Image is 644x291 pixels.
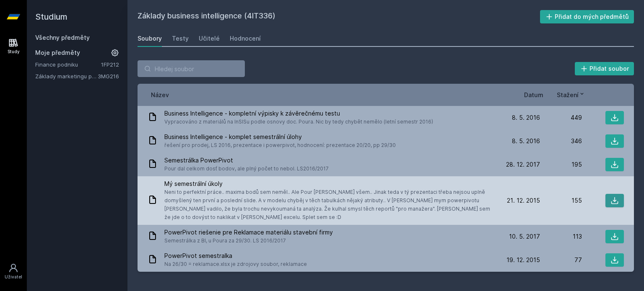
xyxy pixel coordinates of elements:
div: Uživatel [5,274,22,280]
span: Business Intelligence - komplet semestrální úlohy [164,133,396,141]
div: 113 [540,232,582,241]
span: 28. 12. 2017 [506,160,540,169]
span: Semestrálka z BI, u Poura za 29/30. LS 2016/2017 [164,237,333,245]
a: Učitelé [199,30,220,47]
div: Testy [172,34,189,43]
a: Finance podniku [35,60,101,69]
a: Soubory [138,30,162,47]
div: Study [8,49,20,55]
button: Název [151,90,169,99]
input: Hledej soubor [138,60,245,77]
span: 19. 12. 2015 [506,256,540,264]
span: Neni to perfektní práce.. maxima bodů sem neměl.. Ale Pour [PERSON_NAME] všem.. Jinak teda v tý p... [164,188,495,221]
button: Stažení [557,90,585,99]
span: Stažení [557,90,579,99]
a: Všechny předměty [35,34,90,41]
button: Datum [524,90,543,99]
span: Vypracováno z materiálů na InSISu podle osnovy doc. Poura. Nic by tedy chybět nemělo (letní semes... [164,118,433,126]
span: Semestrálka PowerPivot [164,156,329,165]
div: Učitelé [199,34,220,43]
span: PowerPivot riešenie pre Reklamace materiálu stavební firmy [164,228,333,237]
span: Pour dal celkom dosť bodov, ale plný počet to nebol. LS2016/2017 [164,165,329,173]
div: Soubory [138,34,162,43]
span: 8. 5. 2016 [512,113,540,122]
span: PowerPivot semestralka [164,252,307,260]
span: Business Intelligence - kompletní výpisky k závěrečnému testu [164,109,433,118]
a: Study [2,33,25,59]
div: 77 [540,256,582,264]
span: 10. 5. 2017 [509,232,540,241]
span: Mý semestrální úkoly [164,180,495,188]
div: 346 [540,137,582,145]
button: Přidat do mých předmětů [540,10,634,23]
a: Základy marketingu pro informatiky a statistiky [35,72,98,80]
span: Moje předměty [35,49,80,57]
h2: Základy business intelligence (4IT336) [138,10,540,23]
a: Hodnocení [230,30,261,47]
span: Na 26/30 = reklamace.xlsx je zdrojovy soubor, reklamace [164,260,307,268]
div: 449 [540,113,582,122]
button: Přidat soubor [575,62,634,75]
a: 3MG216 [98,73,119,80]
span: řešení pro prodej, LS 2016, prezentace i powerpivot, hodnocení: prezentace 20/20, pp 29/30 [164,141,396,149]
a: Uživatel [2,259,25,284]
span: 21. 12. 2015 [507,196,540,205]
a: Testy [172,30,189,47]
span: 8. 5. 2016 [512,137,540,145]
div: 195 [540,160,582,169]
a: 1FP212 [101,61,119,68]
div: 155 [540,196,582,205]
div: Hodnocení [230,34,261,43]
